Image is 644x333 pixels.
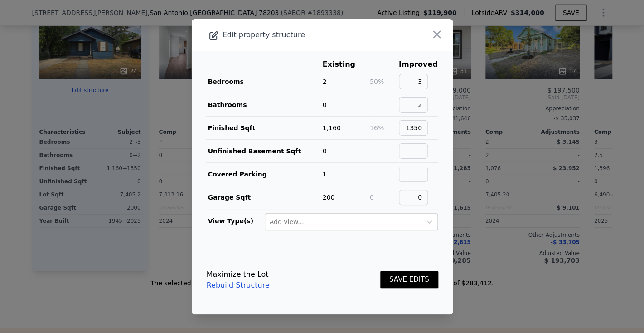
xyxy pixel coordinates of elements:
[206,162,322,186] td: Covered Parking
[323,194,335,201] span: 200
[206,93,322,116] td: Bathrooms
[206,209,264,231] td: View Type(s)
[206,139,322,162] td: Unfinished Basement Sqft
[323,147,327,155] span: 0
[323,171,327,178] span: 1
[323,78,327,85] span: 2
[370,78,384,85] span: 50%
[322,59,369,70] th: Existing
[206,186,322,209] td: Garage Sqft
[369,186,398,209] td: 0
[370,124,384,132] span: 16%
[380,271,438,289] button: SAVE EDITS
[206,70,322,93] td: Bedrooms
[207,269,270,280] div: Maximize the Lot
[398,59,438,70] th: Improved
[323,101,327,108] span: 0
[207,280,270,291] a: Rebuild Structure
[323,124,341,132] span: 1,160
[192,29,401,41] div: Edit property structure
[206,116,322,139] td: Finished Sqft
